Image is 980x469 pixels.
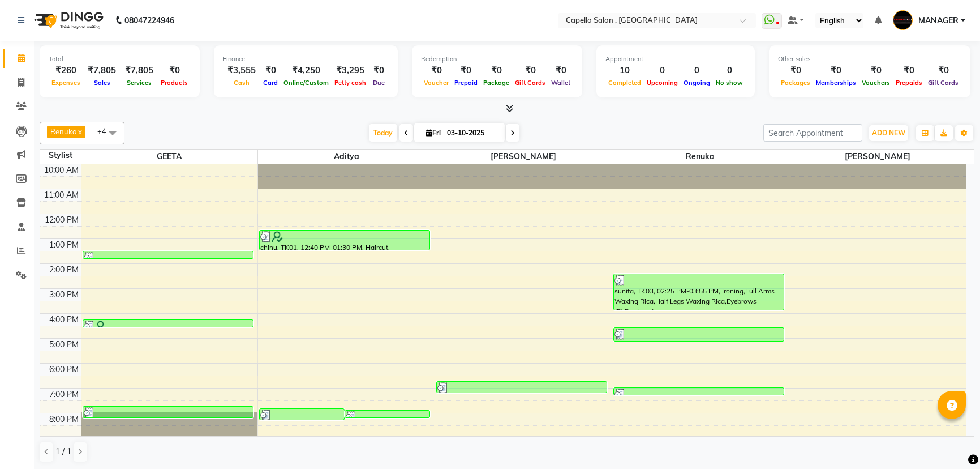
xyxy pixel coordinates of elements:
[47,364,81,376] div: 6:00 PM
[260,231,429,250] div: chinu, TK01, 12:40 PM-01:30 PM, Haircut,[PERSON_NAME] Trim/Shave
[480,79,512,87] span: Package
[813,64,859,77] div: ₹0
[452,64,480,77] div: ₹0
[932,424,969,458] iframe: chat widget
[681,79,713,87] span: Ongoing
[231,79,252,87] span: Cash
[91,79,113,87] span: Sales
[512,79,548,87] span: Gift Cards
[370,79,388,87] span: Due
[859,79,893,87] span: Vouchers
[614,388,784,395] div: [PERSON_NAME], TK06, 07:00 PM-07:10 PM, Eyebrows (F)
[713,64,746,77] div: 0
[124,5,174,36] b: 08047224946
[81,150,258,164] span: GEETA
[893,79,925,87] span: Prepaids
[258,150,435,164] span: aditya
[42,164,81,176] div: 10:00 AM
[925,79,961,87] span: Gift Cards
[859,64,893,77] div: ₹0
[49,54,191,64] div: Total
[42,214,81,226] div: 12:00 PM
[49,64,83,77] div: ₹260
[713,79,746,87] span: No show
[869,125,908,141] button: ADD NEW
[42,189,81,201] div: 11:00 AM
[223,54,389,64] div: Finance
[47,389,81,400] div: 7:00 PM
[778,54,961,64] div: Other sales
[47,413,81,425] div: 8:00 PM
[77,127,82,136] a: x
[763,124,862,142] input: Search Appointment
[260,64,281,77] div: ₹0
[778,64,813,77] div: ₹0
[605,64,644,77] div: 10
[681,64,713,77] div: 0
[83,407,253,417] div: [PERSON_NAME], TK09, 07:45 PM-08:15 PM, Haircut + Styling + Shampoo & Conditioner (Matrix),Eyebro...
[83,64,121,77] div: ₹7,805
[332,64,369,77] div: ₹3,295
[49,79,83,87] span: Expenses
[29,5,106,36] img: logo
[605,79,644,87] span: Completed
[47,239,81,251] div: 1:00 PM
[40,150,81,161] div: Stylist
[47,264,81,276] div: 2:00 PM
[893,10,913,30] img: MANAGER
[55,446,71,458] span: 1 / 1
[893,64,925,77] div: ₹0
[548,64,573,77] div: ₹0
[925,64,961,77] div: ₹0
[605,54,746,64] div: Appointment
[83,251,253,258] div: [PERSON_NAME], TK02, 01:30 PM-01:50 PM, Haircut + Styling + Shampoo & Conditioner (Matrix)
[614,274,784,310] div: sunita, TK03, 02:25 PM-03:55 PM, Ironing,Full Arms Waxing Rica,Half Legs Waxing Rica,Eyebrows (F)...
[813,79,859,87] span: Memberships
[644,64,681,77] div: 0
[452,79,480,87] span: Prepaid
[260,79,281,87] span: Card
[158,64,191,77] div: ₹0
[345,411,429,417] div: POOJA, TK08, 07:55 PM-08:15 PM, Haircut + Styling + Shampoo & Conditioner (Matrix)
[47,339,81,351] div: 5:00 PM
[281,79,332,87] span: Online/Custom
[423,129,444,137] span: Fri
[778,79,813,87] span: Packages
[421,79,452,87] span: Voucher
[83,320,253,327] div: [PERSON_NAME], TK04, 04:15 PM-04:35 PM, Haircut + Styling + Shampoo & Conditioner (Matrix)
[421,64,452,77] div: ₹0
[260,409,344,420] div: [PERSON_NAME], TK10, 07:50 PM-08:20 PM, Haircut + Style (U)
[47,289,81,301] div: 3:00 PM
[158,79,191,87] span: Products
[369,64,389,77] div: ₹0
[421,54,573,64] div: Redemption
[444,125,500,142] input: 2025-10-03
[121,64,158,77] div: ₹7,805
[50,127,77,136] span: Renuka
[612,150,789,164] span: Renuka
[872,129,905,137] span: ADD NEW
[789,150,966,164] span: [PERSON_NAME]
[47,314,81,326] div: 4:00 PM
[369,124,397,142] span: Today
[223,64,260,77] div: ₹3,555
[435,150,612,164] span: [PERSON_NAME]
[548,79,573,87] span: Wallet
[512,64,548,77] div: ₹0
[644,79,681,87] span: Upcoming
[124,79,154,87] span: Services
[332,79,369,87] span: Petty cash
[614,328,784,341] div: jyoti, TK05, 04:35 PM-05:10 PM, Hair Spa (F)
[480,64,512,77] div: ₹0
[97,126,115,135] span: +4
[918,15,958,27] span: MANAGER
[281,64,332,77] div: ₹4,250
[437,382,607,393] div: [PERSON_NAME], TK07, 06:45 PM-07:15 PM, [PERSON_NAME] Trim/Shave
